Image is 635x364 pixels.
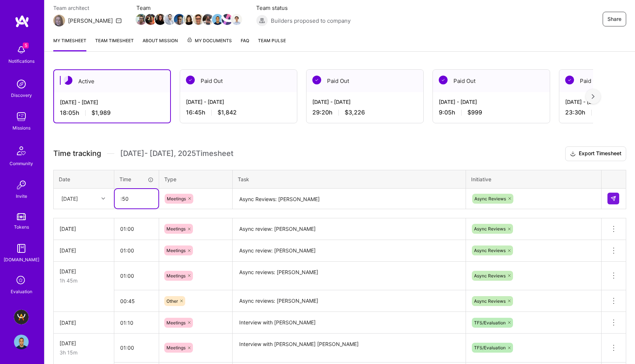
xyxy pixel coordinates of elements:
div: [DATE] [60,319,108,327]
img: bell [14,43,29,57]
div: [DATE] [60,247,108,254]
textarea: Interview with [PERSON_NAME] [PERSON_NAME] [233,334,465,362]
div: [DATE] - [DATE] [312,98,417,106]
span: Team status [256,4,351,12]
img: Team Member Avatar [222,14,233,25]
a: Team Member Avatar [165,13,175,26]
div: Paid Out [306,70,423,92]
img: teamwork [14,109,29,124]
span: Team Pulse [258,38,286,43]
div: Evaluation [11,288,32,295]
img: Builders proposed to company [256,15,268,26]
img: Team Member Avatar [136,14,147,25]
div: Missions [12,124,31,132]
img: Team Member Avatar [174,14,185,25]
textarea: Async review: [PERSON_NAME] [233,219,465,239]
div: 3h 15m [60,349,108,356]
a: Team Member Avatar [175,13,184,26]
img: Team Architect [53,15,65,26]
img: Paid Out [186,76,195,84]
div: [DATE] - [DATE] [186,98,291,106]
a: About Mission [143,37,178,51]
img: Team Member Avatar [145,14,156,25]
div: [DATE] [61,195,78,203]
th: Date [54,170,114,188]
th: Type [159,170,233,188]
img: A.Team - Grow A.Team's Community & Demand [14,310,29,324]
div: [DATE] - [DATE] [60,98,164,106]
textarea: Async reviews: [PERSON_NAME] [233,291,465,311]
textarea: Async review: [PERSON_NAME] [233,241,465,261]
div: Tokens [14,223,29,231]
div: null [607,193,620,204]
span: TFS/Evaluation [474,320,506,325]
input: HH:MM [114,219,159,239]
a: Team Member Avatar [155,13,165,26]
div: Discovery [11,91,32,99]
span: Async Reviews [474,226,506,232]
i: icon Chevron [101,197,105,200]
a: Team Member Avatar [146,13,155,26]
img: Paid Out [312,76,321,84]
div: Invite [16,192,27,200]
span: Meetings [166,345,186,350]
div: Community [10,160,33,167]
span: My Documents [187,37,232,45]
span: $3,226 [345,109,365,116]
span: Meetings [166,273,186,279]
span: Async Reviews [474,273,506,279]
div: Initiative [471,175,596,183]
div: Paid Out [433,70,550,92]
span: Async Reviews [474,196,506,201]
textarea: Interview with [PERSON_NAME] [233,313,465,333]
a: Team Member Avatar [232,13,241,26]
div: [DATE] - [DATE] [439,98,544,106]
a: Team Member Avatar [194,13,203,26]
img: Paid Out [439,76,448,84]
img: Community [12,142,30,160]
span: $999 [467,109,482,116]
span: Meetings [167,196,186,201]
div: [DATE] [60,267,108,275]
i: icon Download [570,150,576,158]
div: [PERSON_NAME] [68,17,113,25]
input: HH:MM [114,338,159,357]
img: Team Member Avatar [212,14,223,25]
img: Team Member Avatar [202,14,214,25]
img: Team Member Avatar [231,14,242,25]
span: 5 [23,43,29,48]
textarea: Async Reviews: [PERSON_NAME] [233,189,465,209]
span: Builders proposed to company [271,17,351,25]
a: FAQ [241,37,249,51]
button: Export Timesheet [565,146,626,161]
div: Paid Out [180,70,297,92]
div: 18:05 h [60,109,164,117]
span: Meetings [166,248,186,253]
span: Async Reviews [474,298,506,304]
span: $1,989 [92,109,111,117]
div: [DATE] [60,225,108,233]
a: Team timesheet [95,37,134,51]
a: Team Member Avatar [213,13,222,26]
a: User Avatar [12,335,31,349]
div: 9:05 h [439,109,544,116]
input: HH:MM [114,241,159,260]
i: icon Mail [116,18,122,23]
img: Paid Out [565,76,574,84]
img: tokens [17,213,26,220]
textarea: Async reviews: [PERSON_NAME] [233,262,465,290]
span: Team architect [53,4,122,12]
span: [DATE] - [DATE] , 2025 Timesheet [120,149,233,158]
a: Team Member Avatar [203,13,213,26]
div: 16:45 h [186,109,291,116]
span: Other [166,298,178,304]
img: guide book [14,241,29,256]
span: Time tracking [53,149,101,158]
span: Share [607,15,621,23]
img: Team Member Avatar [193,14,204,25]
span: $1,842 [218,109,237,116]
div: [DOMAIN_NAME] [4,256,39,263]
a: Team Pulse [258,37,286,51]
img: User Avatar [14,335,29,349]
input: HH:MM [114,313,159,332]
